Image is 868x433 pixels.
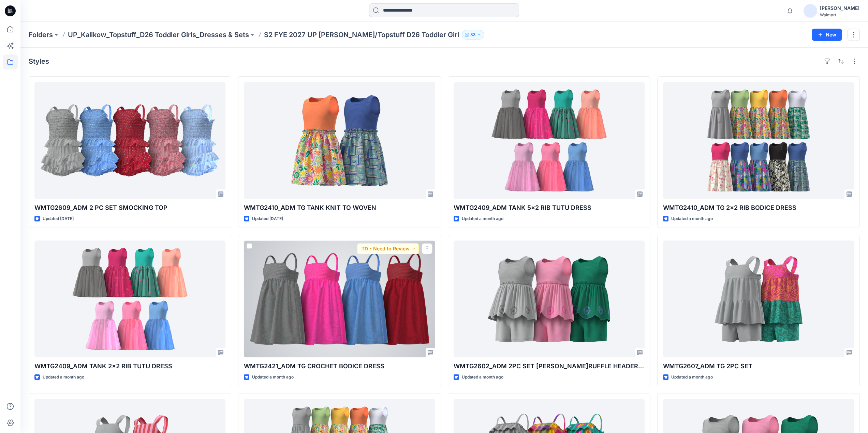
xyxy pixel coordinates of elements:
div: [PERSON_NAME] [820,4,859,12]
p: 33 [470,31,476,38]
p: WMTG2410_ADM TG 2x2 RIB BODICE DRESS [663,203,854,213]
a: WMTG2409_ADM TANK 5x2 RIB TUTU DRESS [454,82,645,199]
p: Updated a month ago [43,374,84,381]
p: Updated a month ago [252,374,294,381]
p: Updated a month ago [462,215,503,222]
p: WMTG2607_ADM TG 2PC SET [663,361,854,371]
p: WMTG2409_ADM TANK 2x2 RIB TUTU DRESS [34,361,225,371]
p: WMTG2609_ADM 2 PC SET SMOCKING TOP [34,203,225,213]
a: UP_Kalikow_Topstuff_D26 Toddler Girls_Dresses & Sets [68,30,249,40]
a: WMTG2410_ADM TG 2x2 RIB BODICE DRESS [663,82,854,199]
p: Updated [DATE] [43,215,74,222]
a: WMTG2409_ADM TANK 2x2 RIB TUTU DRESS [34,241,225,357]
div: Walmart [820,12,859,17]
a: WMTG2410_ADM TG TANK KNIT TO WOVEN [244,82,435,199]
a: WMTG2421_ADM TG CROCHET BODICE DRESS [244,241,435,357]
button: 33 [462,30,484,40]
p: Updated a month ago [462,374,503,381]
p: Updated [DATE] [252,215,283,222]
p: Updated a month ago [671,215,713,222]
h4: Styles [29,57,49,65]
img: avatar [804,4,817,18]
p: S2 FYE 2027 UP [PERSON_NAME]/Topstuff D26 Toddler Girl [264,30,459,40]
button: New [812,29,842,41]
p: WMTG2409_ADM TANK 5x2 RIB TUTU DRESS [454,203,645,213]
a: WMTG2602_ADM 2PC SET PEPLUM W.RUFFLE HEADER & LINING [454,241,645,357]
p: WMTG2602_ADM 2PC SET [PERSON_NAME]RUFFLE HEADER & LINING [454,361,645,371]
a: WMTG2609_ADM 2 PC SET SMOCKING TOP [34,82,225,199]
p: WMTG2421_ADM TG CROCHET BODICE DRESS [244,361,435,371]
p: Updated a month ago [671,374,713,381]
p: WMTG2410_ADM TG TANK KNIT TO WOVEN [244,203,435,213]
a: WMTG2607_ADM TG 2PC SET [663,241,854,357]
a: Folders [29,30,53,40]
